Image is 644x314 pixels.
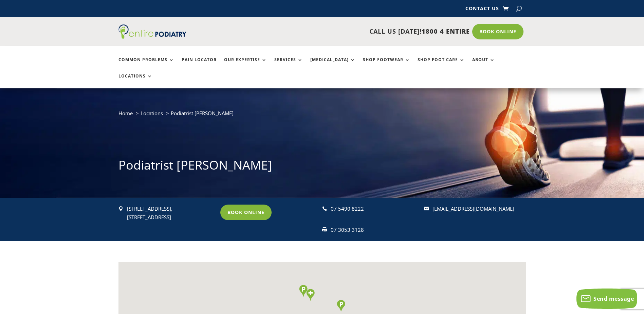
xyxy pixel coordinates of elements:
[182,57,217,72] a: Pain Locator
[310,57,355,72] a: [MEDICAL_DATA]
[220,205,272,220] a: Book Online
[299,285,308,297] div: Parking
[331,226,418,234] div: 07 3053 3128
[171,110,234,117] span: Podiatrist [PERSON_NAME]
[472,24,523,39] a: Book Online
[118,74,152,88] a: Locations
[213,27,470,36] p: CALL US [DATE]!
[331,205,418,213] div: 07 5490 8222
[224,57,267,72] a: Our Expertise
[433,205,514,212] a: [EMAIL_ADDRESS][DOMAIN_NAME]
[118,206,123,211] span: 
[118,157,526,177] h1: Podiatrist [PERSON_NAME]
[274,57,303,72] a: Services
[418,57,465,72] a: Shop Foot Care
[422,27,470,35] span: 1800 4 ENTIRE
[118,110,133,117] a: Home
[576,289,637,309] button: Send message
[465,6,499,14] a: Contact Us
[306,289,315,301] div: Clinic
[118,57,174,72] a: Common Problems
[322,206,327,211] span: 
[141,110,163,117] a: Locations
[363,57,410,72] a: Shop Footwear
[472,57,495,72] a: About
[127,205,214,222] p: [STREET_ADDRESS], [STREET_ADDRESS]
[118,33,186,40] a: Entire Podiatry
[322,227,327,232] span: 
[593,295,634,302] span: Send message
[118,109,526,123] nav: breadcrumb
[118,24,186,39] img: logo (1)
[337,300,345,312] div: Parking - Back of Building
[424,206,429,211] span: 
